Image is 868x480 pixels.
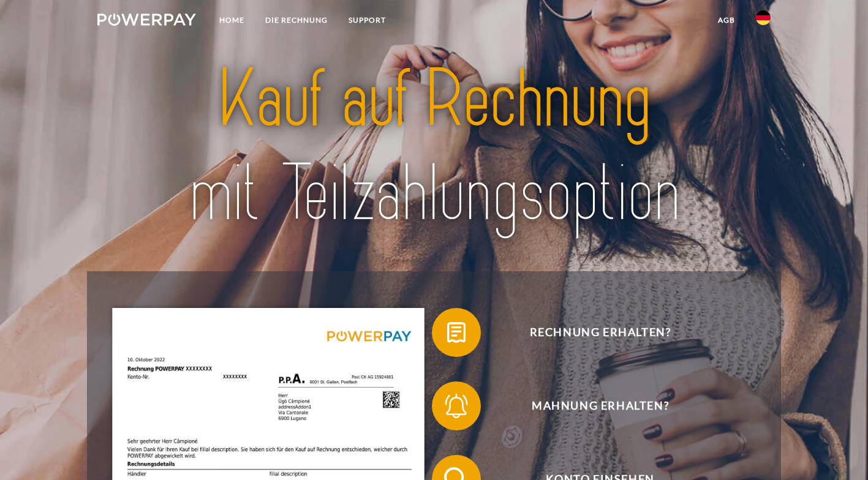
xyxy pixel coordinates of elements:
[441,317,472,348] img: qb_bill.svg
[450,308,750,357] span: Rechnung erhalten?
[209,9,255,31] a: Home
[819,431,858,470] iframe: Schaltfläche zum Öffnen des Messaging-Fensters
[338,9,396,31] a: SUPPORT
[756,10,771,25] img: de
[130,48,738,246] img: title-powerpay_de.svg
[432,308,750,357] button: Rechnung erhalten?
[441,391,472,421] img: qb_bell.svg
[708,9,745,31] a: agb
[450,381,750,430] span: Mahnung erhalten?
[432,381,750,430] button: Mahnung erhalten?
[97,13,196,26] img: logo-powerpay-white.svg
[255,9,338,31] a: DIE RECHNUNG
